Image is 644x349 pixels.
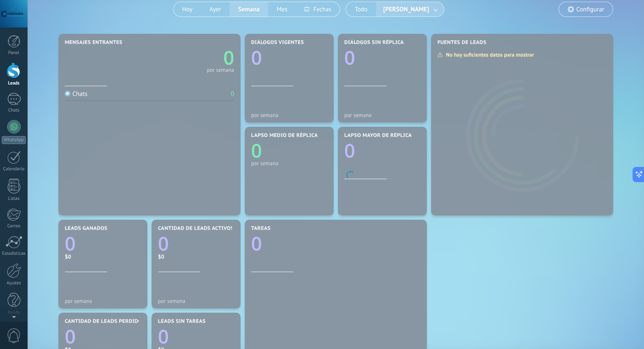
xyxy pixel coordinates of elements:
[2,136,26,144] div: WhatsApp
[2,50,26,56] div: Panel
[2,196,26,202] div: Listas
[2,281,26,286] div: Ajustes
[2,166,26,172] div: Calendario
[2,224,26,229] div: Correo
[2,251,26,256] div: Estadísticas
[2,108,26,113] div: Chats
[2,81,26,86] div: Leads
